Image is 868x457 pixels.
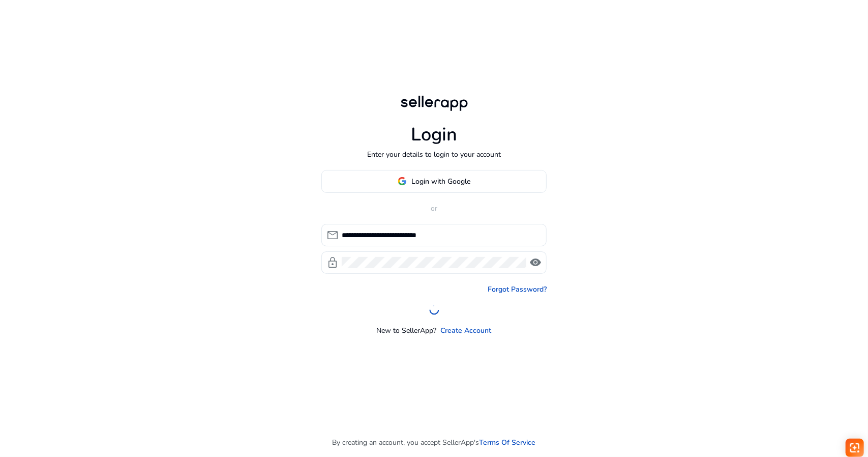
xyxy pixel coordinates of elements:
[398,177,407,186] img: google-logo.svg
[321,203,547,214] p: or
[321,170,547,193] button: Login with Google
[529,256,542,269] span: visibility
[377,325,437,336] p: New to SellerApp?
[326,229,339,241] span: mail
[412,176,471,187] span: Login with Google
[367,149,501,160] p: Enter your details to login to your account
[441,325,492,336] a: Create Account
[326,256,339,269] span: lock
[480,437,536,448] a: Terms Of Service
[411,124,457,146] h1: Login
[488,284,547,295] a: Forgot Password?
